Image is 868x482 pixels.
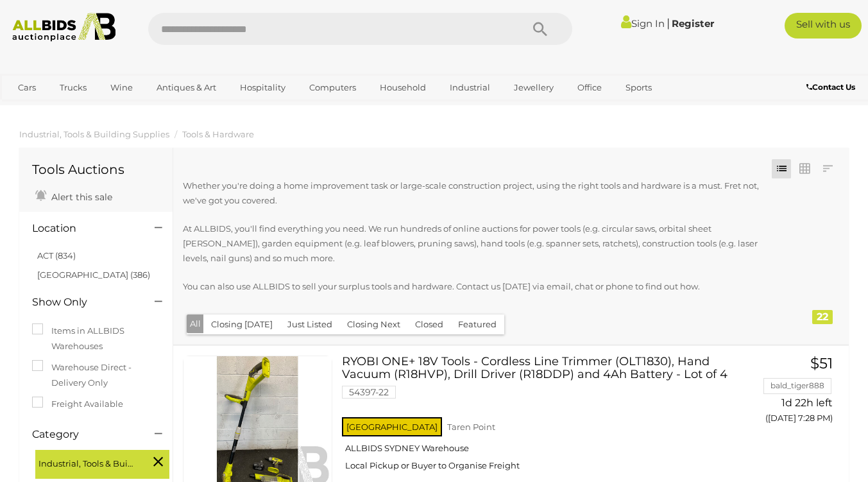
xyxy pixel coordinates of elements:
[32,297,135,308] h4: Show Only
[301,77,364,98] a: Computers
[508,13,572,45] button: Search
[621,17,665,30] a: Sign In
[569,77,610,98] a: Office
[441,77,498,98] a: Industrial
[812,310,833,324] div: 22
[810,354,833,372] span: $51
[183,178,775,209] p: Whether you're doing a home improvement task or large-scale construction project, using the right...
[37,270,150,280] a: [GEOGRAPHIC_DATA] (386)
[617,77,660,98] a: Sports
[48,191,112,203] span: Alert this sale
[746,356,837,431] a: $51 bald_tiger888 1d 22h left ([DATE] 7:28 PM)
[32,397,123,411] label: Freight Available
[407,314,451,334] button: Closed
[10,98,117,119] a: [GEOGRAPHIC_DATA]
[450,314,504,334] button: Featured
[371,77,434,98] a: Household
[183,221,775,266] p: At ALLBIDS, you'll find everything you need. We run hundreds of online auctions for power tools (...
[232,77,294,98] a: Hospitality
[148,77,225,98] a: Antiques & Art
[32,429,135,440] h4: Category
[672,17,714,30] a: Register
[32,323,160,354] label: Items in ALLBIDS Warehouses
[6,13,122,42] img: Allbids.com.au
[806,80,858,94] a: Contact Us
[785,13,862,39] a: Sell with us
[339,314,408,334] button: Closing Next
[102,77,141,98] a: Wine
[187,314,204,333] button: All
[38,453,135,471] span: Industrial, Tools & Building Supplies
[352,356,726,481] a: RYOBI ONE+ 18V Tools - Cordless Line Trimmer (OLT1830), Hand Vacuum (R18HVP), Drill Driver (R18DD...
[51,77,95,98] a: Trucks
[32,186,115,205] a: Alert this sale
[32,223,135,234] h4: Location
[806,82,855,92] b: Contact Us
[506,77,562,98] a: Jewellery
[667,16,670,30] span: |
[280,314,340,334] button: Just Listed
[183,279,775,294] p: You can also use ALLBIDS to sell your surplus tools and hardware. Contact us [DATE] via email, ch...
[32,360,160,390] label: Warehouse Direct - Delivery Only
[32,162,160,176] h1: Tools Auctions
[19,129,169,139] a: Industrial, Tools & Building Supplies
[37,250,76,261] a: ACT (834)
[10,77,44,98] a: Cars
[203,314,280,334] button: Closing [DATE]
[182,129,254,139] a: Tools & Hardware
